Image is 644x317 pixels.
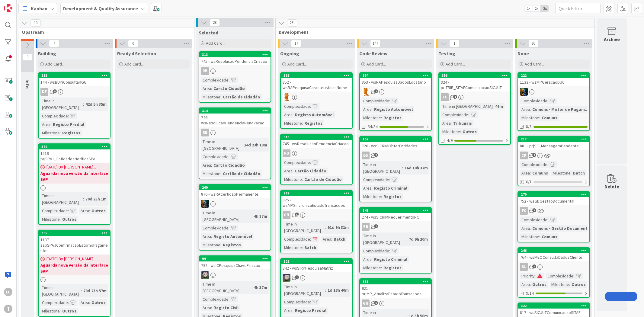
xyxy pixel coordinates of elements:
[381,114,382,121] span: :
[40,262,108,274] b: Aguarda nova versão da interface SAP
[39,144,110,163] div: 3691519 - prjSPAJ_EntidadesNotificaSPAJ
[61,130,82,136] div: Registos
[362,223,370,231] div: RB
[540,114,559,121] div: Comuns
[124,61,144,67] span: Add Card...
[518,192,589,205] div: 270752 - wsGDGestaoDocumental
[360,213,431,221] div: 274 - wsSICRIMRequerimentoRC
[242,142,269,148] div: 24d 23h 19m
[211,233,212,240] span: :
[199,256,271,261] div: 99
[518,197,589,205] div: 752 - wsGDGestaoDocumental
[460,128,461,135] span: :
[520,106,530,113] div: Area
[281,93,352,101] div: RL
[518,136,589,150] div: 217881 - prjSC_MensagemPendente
[521,248,589,253] div: 246
[221,242,242,248] div: Registos
[381,193,382,200] span: :
[302,120,303,126] span: :
[332,236,347,242] div: Batch
[439,73,510,78] div: 353
[40,121,50,128] div: Area
[199,271,271,279] div: LS
[461,128,478,135] div: Outros
[212,162,246,168] div: Cartão Cidadão
[441,128,460,135] div: Milestone
[517,136,590,186] a: 217881 - prjSC_MensagemPendenteCPComplexidade:Area:ComunsMilestone:Batch0/1
[202,53,271,57] div: 313
[547,216,548,223] span: :
[229,225,229,231] span: :
[199,190,271,198] div: 870 - wsRACertidaoPermanente
[520,88,528,96] img: JC
[555,3,601,14] input: Quick Filter...
[199,52,271,65] div: 313745 - wsResolucaoPendenciaCriacao
[61,216,78,223] div: Outros
[89,207,90,214] span: :
[84,196,108,202] div: 70d 23h 1m
[252,213,252,219] span: :
[211,85,212,92] span: :
[283,176,302,183] div: Milestone
[293,168,293,174] span: :
[360,208,431,221] div: 149274 - wsSICRIMRequerimentoRC
[201,170,220,177] div: Milestone
[532,208,536,212] span: 3
[520,207,528,215] div: FC
[446,61,465,67] span: Add Card...
[518,178,589,186] div: 0/1
[39,230,110,255] div: 3651137 - sapSPAJConfirmacaoEstornoPagamentos
[283,221,325,234] div: Time in [GEOGRAPHIC_DATA]
[362,176,389,183] div: Complexidade
[382,193,403,200] div: Registos
[280,72,353,129] a: 333852 - wsRAPesquisaCaracteristicasNomeRLComplexidade:Area:Registo AutomóvelMilestone:Registos
[281,149,352,157] div: RB
[310,159,311,166] span: :
[359,72,432,131] a: 334853 - wsRAPesquisaDadosLocatarioRLComplexidade:Area:Registo AutomóvelMilestone:Registos34/54
[373,185,409,191] div: Registo Criminal
[360,73,431,86] div: 334853 - wsRAPesquisaDadosLocatario
[199,67,271,75] div: RB
[494,103,505,110] div: 46m
[362,98,389,104] div: Complexidade
[220,242,221,248] span: :
[360,142,431,150] div: 720 - wsSICRIMObterEntidades
[360,208,431,213] div: 149
[439,78,510,91] div: 924 - prjTRIB_SITAFComunicacaoSICJUT
[310,236,311,242] span: :
[531,225,593,232] div: Comuns - Gestão Documental
[40,170,108,182] b: Aguarda nova versão da interface SAP
[280,134,353,185] a: 313745 - wsResolucaoPendenciaCriacaoRBComplexidade:Area:Cartão CidadãoMilestone:Cartão de Cidadão
[68,113,69,119] span: :
[373,256,409,263] div: Registo Criminal
[531,170,549,176] div: Comuns
[39,144,110,149] div: 369
[331,236,332,242] span: :
[382,264,403,271] div: Registos
[441,120,451,126] div: Area
[531,106,590,113] div: Comuns - Motor de Pagam...
[212,85,246,92] div: Cartão Cidadão
[367,61,386,67] span: Add Card...
[362,232,406,246] div: Time in [GEOGRAPHIC_DATA]
[520,98,547,104] div: Complexidade
[283,236,310,242] div: Complexidade
[201,271,209,279] img: LS
[38,230,111,317] a: 3651137 - sapSPAJConfirmacaoEstornoPagamentos[DATE] By [PERSON_NAME]...Aguarda nova versão da int...
[547,161,548,168] span: :
[281,140,352,148] div: 745 - wsResolucaoPendenciaCriacao
[293,111,335,118] div: Registo Automóvel
[295,213,299,216] span: 31
[281,73,352,78] div: 333
[540,233,559,240] div: Comuns
[201,210,252,223] div: Time in [GEOGRAPHIC_DATA]
[518,78,589,86] div: 1133 - wsMPGeracaoDUC
[389,176,390,183] span: :
[281,259,352,272] div: 328842 - wsSIRPPesquisaMatriz
[362,161,402,175] div: Time in [GEOGRAPHIC_DATA]
[453,95,457,99] span: 1
[283,149,290,157] div: RB
[493,103,494,110] span: :
[281,191,352,209] div: 282825 - wsMPSincronizaEstadoTransacoes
